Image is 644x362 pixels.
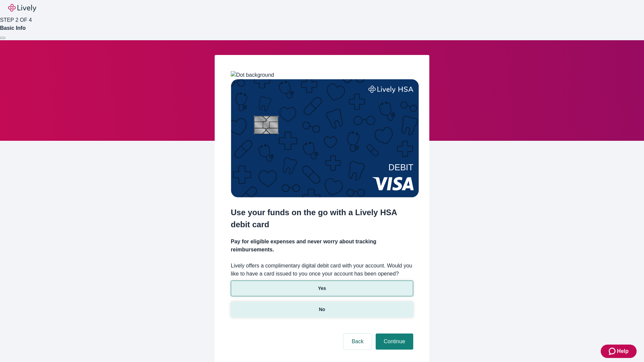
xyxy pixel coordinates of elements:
[231,79,419,197] img: Debit card
[601,345,637,358] button: Zendesk support iconHelp
[231,281,413,296] button: Yes
[376,334,413,350] button: Continue
[343,334,372,350] button: Back
[8,4,36,12] img: Lively
[609,347,617,355] svg: Zendesk support icon
[231,206,413,231] h2: Use your funds on the go with a Lively HSA debit card
[617,347,629,355] span: Help
[231,302,413,317] button: No
[231,238,413,254] h4: Pay for eligible expenses and never worry about tracking reimbursements.
[318,285,326,292] p: Yes
[231,262,413,278] label: Lively offers a complimentary digital debit card with your account. Would you like to have a card...
[231,71,274,79] img: Dot background
[319,306,325,313] p: No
